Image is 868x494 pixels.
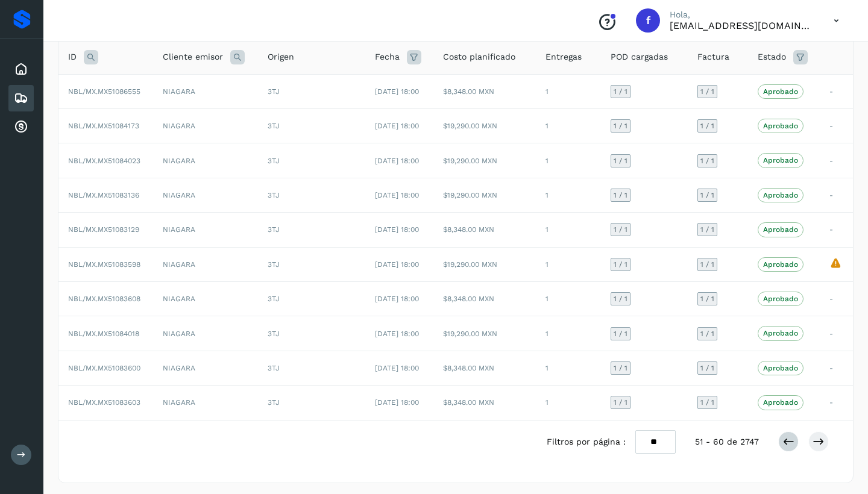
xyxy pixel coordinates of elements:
[536,316,601,351] td: 1
[68,122,139,130] span: NBL/MX.MX51084173
[375,225,419,234] span: [DATE] 18:00
[614,122,627,130] span: 1 / 1
[68,157,140,165] span: NBL/MX.MX51084023
[68,260,140,269] span: NBL/MX.MX51083598
[433,316,536,351] td: $19,290.00 MXN
[614,399,627,406] span: 1 / 1
[268,398,280,407] span: 3TJ
[268,295,280,303] span: 3TJ
[614,261,627,268] span: 1 / 1
[536,178,601,212] td: 1
[433,351,536,385] td: $8,348.00 MXN
[68,225,139,234] span: NBL/MX.MX51083129
[670,10,814,20] p: Hola,
[763,156,798,164] p: Aprobado
[268,157,280,165] span: 3TJ
[763,295,798,303] p: Aprobado
[547,436,626,448] span: Filtros por página :
[8,56,34,83] div: Inicio
[763,87,798,96] p: Aprobado
[695,436,759,448] span: 51 - 60 de 2747
[536,109,601,143] td: 1
[375,260,419,269] span: [DATE] 18:00
[443,51,515,63] span: Costo planificado
[268,225,280,234] span: 3TJ
[375,330,419,338] span: [DATE] 18:00
[763,122,798,130] p: Aprobado
[614,295,627,302] span: 1 / 1
[700,226,714,233] span: 1 / 1
[68,191,139,199] span: NBL/MX.MX51083136
[68,295,140,303] span: NBL/MX.MX51083608
[611,51,668,63] span: POD cargadas
[820,213,853,247] td: -
[375,398,419,407] span: [DATE] 18:00
[820,109,853,143] td: -
[820,74,853,108] td: -
[763,260,798,269] p: Aprobado
[614,226,627,233] span: 1 / 1
[820,178,853,212] td: -
[536,213,601,247] td: 1
[68,51,77,63] span: ID
[700,399,714,406] span: 1 / 1
[700,330,714,337] span: 1 / 1
[68,398,140,407] span: NBL/MX.MX51083603
[375,87,419,96] span: [DATE] 18:00
[700,88,714,95] span: 1 / 1
[536,282,601,316] td: 1
[546,51,582,63] span: Entregas
[700,192,714,199] span: 1 / 1
[153,178,258,212] td: NIAGARA
[614,192,627,199] span: 1 / 1
[268,330,280,338] span: 3TJ
[433,109,536,143] td: $19,290.00 MXN
[433,178,536,212] td: $19,290.00 MXN
[536,74,601,108] td: 1
[153,109,258,143] td: NIAGARA
[536,351,601,385] td: 1
[268,51,294,63] span: Origen
[700,364,714,372] span: 1 / 1
[614,157,627,164] span: 1 / 1
[758,51,786,63] span: Estado
[820,316,853,351] td: -
[433,282,536,316] td: $8,348.00 MXN
[268,87,280,96] span: 3TJ
[763,398,798,407] p: Aprobado
[163,51,223,63] span: Cliente emisor
[375,51,400,63] span: Fecha
[433,213,536,247] td: $8,348.00 MXN
[700,157,714,164] span: 1 / 1
[614,330,627,337] span: 1 / 1
[153,316,258,351] td: NIAGARA
[763,225,798,234] p: Aprobado
[614,88,627,95] span: 1 / 1
[375,295,419,303] span: [DATE] 18:00
[153,282,258,316] td: NIAGARA
[153,213,258,247] td: NIAGARA
[153,74,258,108] td: NIAGARA
[153,143,258,178] td: NIAGARA
[820,143,853,178] td: -
[820,386,853,420] td: -
[820,351,853,385] td: -
[700,295,714,302] span: 1 / 1
[700,261,714,268] span: 1 / 1
[820,282,853,316] td: -
[68,364,140,372] span: NBL/MX.MX51083600
[763,329,798,337] p: Aprobado
[268,122,280,130] span: 3TJ
[153,386,258,420] td: NIAGARA
[670,20,814,31] p: factura@grupotevian.com
[68,87,140,96] span: NBL/MX.MX51086555
[268,364,280,372] span: 3TJ
[268,260,280,269] span: 3TJ
[375,191,419,199] span: [DATE] 18:00
[763,191,798,199] p: Aprobado
[536,247,601,281] td: 1
[268,191,280,199] span: 3TJ
[700,122,714,130] span: 1 / 1
[536,143,601,178] td: 1
[375,157,419,165] span: [DATE] 18:00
